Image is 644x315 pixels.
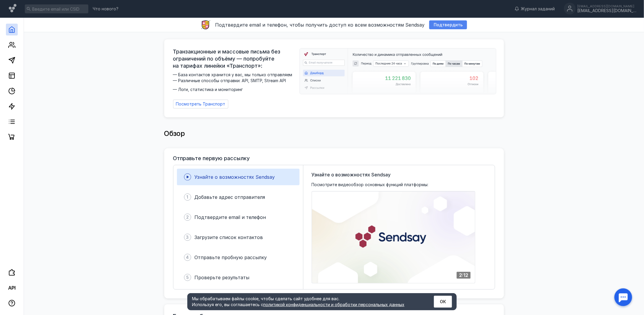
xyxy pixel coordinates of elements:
span: Подтвердите email и телефон, чтобы получить доступ ко всем возможностям Sendsay [215,22,425,28]
span: 1 [187,194,188,200]
a: Посмотреть Транспорт [173,100,228,108]
div: [EMAIL_ADDRESS][DOMAIN_NAME] [578,4,637,8]
span: Обзор [164,129,185,138]
input: Введите email или CSID [25,4,88,13]
span: Транзакционные и массовые письма без ограничений по объёму — попробуйте на тарифах линейки «Транс... [173,48,296,69]
span: Проверьте результаты [195,275,250,280]
span: Что нового? [93,7,118,11]
span: Подтвердите email и телефон [195,214,266,220]
button: ОК [434,296,452,308]
span: Посмотрите видеообзор основных функций платформы: [312,182,429,188]
a: политикой конфиденциальности и обработки персональных данных [263,302,404,307]
a: Что нового? [90,7,121,11]
span: Отправьте пробную рассылку [195,254,267,260]
span: Посмотреть Транспорт [176,102,225,107]
button: Подтвердить [429,20,467,29]
span: Подтвердить [434,22,463,27]
img: dashboard-transport-banner [300,48,496,94]
div: [EMAIL_ADDRESS][DOMAIN_NAME] [578,8,637,13]
span: Узнайте о возможностях Sendsay [312,171,391,178]
span: Добавьте адрес отправителя [195,194,265,200]
div: 2:12 [457,272,471,279]
span: 5 [186,275,189,280]
a: Журнал заданий [512,6,558,12]
span: Журнал заданий [521,6,555,12]
span: 3 [186,234,189,240]
h3: Отправьте первую рассылку [173,155,250,161]
span: 2 [186,214,189,220]
div: Мы обрабатываем файлы cookie, чтобы сделать сайт удобнее для вас. Используя его, вы соглашаетесь c [192,296,419,308]
span: 4 [186,254,189,260]
span: Загрузите список контактов [195,234,263,240]
span: Узнайте о возможностях Sendsay [195,174,275,180]
span: — База контактов хранится у вас, мы только отправляем — Различные способы отправки: API, SMTP, St... [173,72,296,92]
